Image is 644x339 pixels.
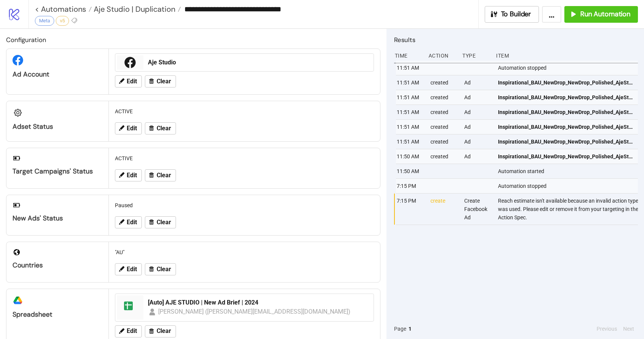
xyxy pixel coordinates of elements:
[498,93,635,102] span: Inspirational_BAU_NewDrop_NewDrop_Polished_AjeStudio_ASO_MariiaDerevianko1_Video_20250915_Automat...
[497,179,640,193] div: Automation stopped
[396,90,424,105] div: 11:51 AM
[13,167,102,176] div: Target Campaigns' Status
[112,245,377,259] div: "AU"
[430,105,458,119] div: created
[35,16,54,26] div: Meta
[396,120,424,134] div: 11:51 AM
[498,75,635,90] a: Inspirational_BAU_NewDrop_NewDrop_Polished_AjeStudio_ASO_MariiaDerevianko2_Image_20250915_Automat...
[485,6,539,23] button: To Builder
[396,179,424,193] div: 7:15 PM
[115,216,142,228] button: Edit
[495,48,638,63] div: Item
[145,75,176,87] button: Clear
[13,261,102,270] div: Countries
[394,35,638,45] h2: Results
[463,75,492,90] div: Ad
[498,149,635,164] a: Inspirational_BAU_NewDrop_NewDrop_Polished_AjeStudio_ASO_AshGrats_Video_20250915_Automatic_AU
[463,194,492,225] div: Create Facebook Ad
[498,137,635,146] span: Inspirational_BAU_NewDrop_NewDrop_Polished_AjeStudio_ASO_AshGrats_Image_20250915_Automatic_AU
[148,58,369,67] div: Aje Studio
[115,122,142,134] button: Edit
[430,134,458,149] div: created
[497,194,640,225] div: Reach estimate isn't available because an invalid action type was used. Please edit or remove it ...
[92,5,181,13] a: Aje Studio | Duplication
[396,194,424,225] div: 7:15 PM
[498,152,635,161] span: Inspirational_BAU_NewDrop_NewDrop_Polished_AjeStudio_ASO_AshGrats_Video_20250915_Automatic_AU
[498,90,635,105] a: Inspirational_BAU_NewDrop_NewDrop_Polished_AjeStudio_ASO_MariiaDerevianko1_Video_20250915_Automat...
[396,149,424,164] div: 11:50 AM
[115,263,142,275] button: Edit
[157,219,171,226] span: Clear
[396,75,424,90] div: 11:51 AM
[430,120,458,134] div: created
[115,169,142,181] button: Edit
[394,325,406,333] span: Page
[157,266,171,273] span: Clear
[463,120,492,134] div: Ad
[112,198,377,212] div: Paused
[127,266,137,273] span: Edit
[92,4,175,14] span: Aje Studio | Duplication
[6,35,380,45] h2: Configuration
[157,78,171,85] span: Clear
[498,78,635,87] span: Inspirational_BAU_NewDrop_NewDrop_Polished_AjeStudio_ASO_MariiaDerevianko2_Image_20250915_Automat...
[13,122,102,131] div: Adset Status
[148,298,369,307] div: [Auto] AJE STUDIO | New Ad Brief | 2024
[35,5,92,13] a: < Automations
[430,90,458,105] div: created
[127,125,137,132] span: Edit
[158,307,351,316] div: [PERSON_NAME] ([PERSON_NAME][EMAIL_ADDRESS][DOMAIN_NAME])
[127,78,137,85] span: Edit
[13,214,102,223] div: New Ads' Status
[497,164,640,178] div: Automation started
[145,325,176,337] button: Clear
[463,134,492,149] div: Ad
[157,125,171,132] span: Clear
[145,169,176,181] button: Clear
[127,172,137,179] span: Edit
[396,105,424,119] div: 11:51 AM
[498,105,635,119] a: Inspirational_BAU_NewDrop_NewDrop_Polished_AjeStudio_ASO_MariiaDerevianko1_Image_20250915_Automat...
[396,164,424,178] div: 11:50 AM
[463,105,492,119] div: Ad
[396,61,424,75] div: 11:51 AM
[145,263,176,275] button: Clear
[594,325,619,333] button: Previous
[463,90,492,105] div: Ad
[428,48,456,63] div: Action
[501,10,531,19] span: To Builder
[430,194,458,225] div: create
[498,134,635,149] a: Inspirational_BAU_NewDrop_NewDrop_Polished_AjeStudio_ASO_AshGrats_Image_20250915_Automatic_AU
[157,172,171,179] span: Clear
[127,328,137,334] span: Edit
[406,325,414,333] button: 1
[56,16,69,26] div: v5
[497,61,640,75] div: Automation stopped
[394,48,423,63] div: Time
[145,122,176,134] button: Clear
[112,104,377,119] div: ACTIVE
[564,6,638,23] button: Run Automation
[157,328,171,334] span: Clear
[430,149,458,164] div: created
[498,123,635,131] span: Inspirational_BAU_NewDrop_NewDrop_Polished_AjeStudio_ASO_MariiaDerevianko1_Video_20250915_Automat...
[145,216,176,228] button: Clear
[463,149,492,164] div: Ad
[498,120,635,134] a: Inspirational_BAU_NewDrop_NewDrop_Polished_AjeStudio_ASO_MariiaDerevianko1_Video_20250915_Automat...
[430,75,458,90] div: created
[115,75,142,87] button: Edit
[396,134,424,149] div: 11:51 AM
[580,10,630,19] span: Run Automation
[621,325,636,333] button: Next
[542,6,561,23] button: ...
[462,48,490,63] div: Type
[13,70,102,79] div: Ad Account
[115,325,142,337] button: Edit
[112,151,377,166] div: ACTIVE
[127,219,137,226] span: Edit
[498,108,635,116] span: Inspirational_BAU_NewDrop_NewDrop_Polished_AjeStudio_ASO_MariiaDerevianko1_Image_20250915_Automat...
[13,310,102,319] div: Spreadsheet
